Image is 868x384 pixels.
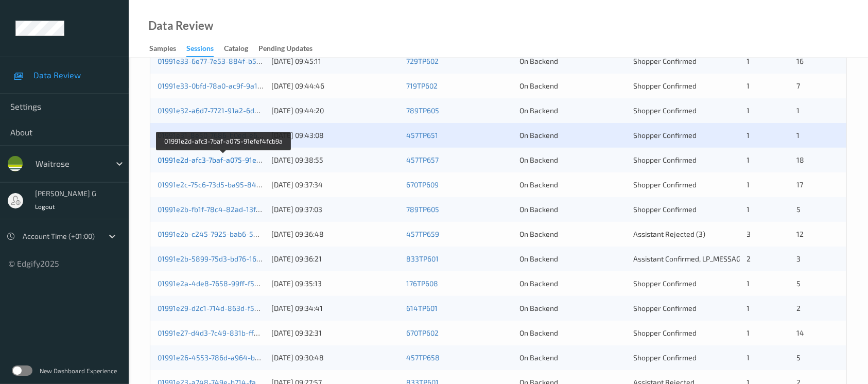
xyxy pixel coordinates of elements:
div: On Backend [519,204,626,215]
a: 729TP602 [406,57,439,65]
span: Shopper Confirmed [633,328,697,337]
div: [DATE] 09:37:03 [271,204,399,215]
a: 01991e2b-5899-75d3-bd76-161f7465a0ef [158,254,293,263]
span: 1 [747,57,750,65]
a: 01991e2b-fb1f-78c4-82ad-13f1d5d359e2 [158,205,292,214]
div: [DATE] 09:30:48 [271,353,399,363]
div: [DATE] 09:36:21 [271,254,399,264]
span: 5 [796,279,801,288]
div: Pending Updates [258,43,313,56]
span: Shopper Confirmed [633,57,697,65]
span: 18 [796,155,804,164]
span: Assistant Rejected (3) [633,230,705,238]
span: 1 [796,131,800,139]
div: On Backend [519,229,626,239]
span: 1 [747,279,750,288]
a: 01991e2a-4de8-7658-99ff-f54046f8384e [158,279,297,288]
span: 5 [796,353,801,362]
a: 457TP657 [406,155,439,164]
div: Sessions [186,43,214,57]
span: 17 [796,180,803,189]
a: 01991e2d-afc3-7baf-a075-91efef4fcb9a [158,155,289,164]
span: Shopper Confirmed [633,155,697,164]
div: On Backend [519,180,626,190]
span: 1 [747,106,750,115]
div: [DATE] 09:44:46 [271,81,399,91]
span: 2 [747,254,751,263]
a: Catalog [224,42,258,56]
div: [DATE] 09:35:13 [271,278,399,289]
a: 01991e29-d2c1-714d-863d-f5ea240fee3b [158,304,294,312]
a: 670TP602 [406,328,439,337]
div: On Backend [519,303,626,313]
span: 1 [747,353,750,362]
span: Shopper Confirmed [633,279,697,288]
a: Sessions [186,42,224,57]
span: Shopper Confirmed [633,81,697,90]
span: 1 [747,304,750,312]
span: 3 [747,230,751,238]
div: Samples [149,43,176,56]
a: 670TP609 [406,180,439,189]
a: 457TP658 [406,353,440,362]
a: Samples [149,42,186,56]
div: On Backend [519,81,626,91]
a: 01991e27-d4d3-7c49-831b-ffb1413bb346 [158,328,294,337]
div: [DATE] 09:45:11 [271,56,399,66]
div: Data Review [148,21,213,31]
div: [DATE] 09:32:31 [271,328,399,338]
span: 2 [796,304,801,312]
div: On Backend [519,130,626,141]
span: 16 [796,57,804,65]
div: [DATE] 09:34:41 [271,303,399,313]
span: 3 [796,254,801,263]
span: 14 [796,328,804,337]
a: 789TP605 [406,205,439,214]
span: Shopper Confirmed [633,131,697,139]
div: On Backend [519,328,626,338]
span: 1 [747,205,750,214]
a: 01991e2c-75c6-73d5-ba95-84a9e9191479 [158,180,296,189]
div: On Backend [519,155,626,165]
a: 01991e33-6e77-7e53-884f-b536dd5010ab [158,57,297,65]
span: 7 [796,81,800,90]
div: On Backend [519,278,626,289]
span: Assistant Confirmed, LP_MESSAGE_IGNORED_BUSY [633,254,798,263]
a: 01991e2b-c245-7925-bab6-5855c3cf46fb [158,230,296,238]
span: 1 [796,106,800,115]
a: 789TP605 [406,106,439,115]
a: 457TP651 [406,131,438,139]
div: [DATE] 09:43:08 [271,130,399,141]
a: 01991e31-8e50-7686-b0ed-e6372fe00b82 [158,131,297,139]
span: Shopper Confirmed [633,353,697,362]
div: [DATE] 09:44:20 [271,106,399,116]
span: Shopper Confirmed [633,180,697,189]
span: Shopper Confirmed [633,205,697,214]
span: 1 [747,131,750,139]
a: 01991e33-0bfd-78a0-ac9f-9a15a880feac [158,81,293,90]
a: 01991e32-a6d7-7721-91a2-6d799a8e8628 [158,106,297,115]
span: 1 [747,81,750,90]
a: Pending Updates [258,42,323,56]
div: On Backend [519,254,626,264]
div: On Backend [519,106,626,116]
span: 1 [747,155,750,164]
div: On Backend [519,56,626,66]
span: Shopper Confirmed [633,304,697,312]
div: On Backend [519,353,626,363]
a: 01991e26-4553-786d-a964-b0c441e81042 [158,353,300,362]
div: [DATE] 09:36:48 [271,229,399,239]
span: 5 [796,205,801,214]
a: 176TP608 [406,279,438,288]
div: [DATE] 09:38:55 [271,155,399,165]
span: 1 [747,328,750,337]
div: [DATE] 09:37:34 [271,180,399,190]
span: Shopper Confirmed [633,106,697,115]
span: 12 [796,230,804,238]
a: 833TP601 [406,254,439,263]
div: Catalog [224,43,248,56]
span: 1 [747,180,750,189]
a: 457TP659 [406,230,439,238]
a: 614TP601 [406,304,438,312]
a: 719TP602 [406,81,438,90]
